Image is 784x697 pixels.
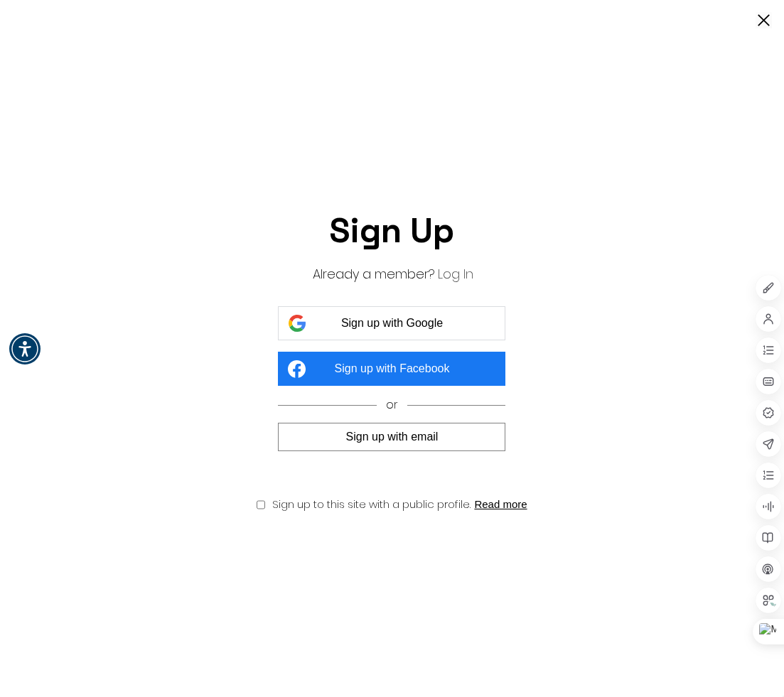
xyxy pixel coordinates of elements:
span: or [377,396,407,413]
div: Accessibility Menu [9,333,41,364]
button: Sign up with Facebook [278,352,505,386]
span: Sign up with Google [341,317,443,330]
button: Already a member? Log In [438,265,473,283]
span: Sign up with Facebook [335,362,450,375]
input: Sign up to this site with a public profile. [257,500,265,509]
span: Sign up with email [346,431,439,443]
button: Close [755,11,773,31]
button: Sign up with Google [278,306,505,340]
h2: Sign Up [249,214,534,248]
label: Sign up to this site with a public profile. [257,497,471,512]
button: Read more [474,498,527,510]
span: Already a member? [313,265,435,283]
button: Sign up with email [278,423,505,451]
